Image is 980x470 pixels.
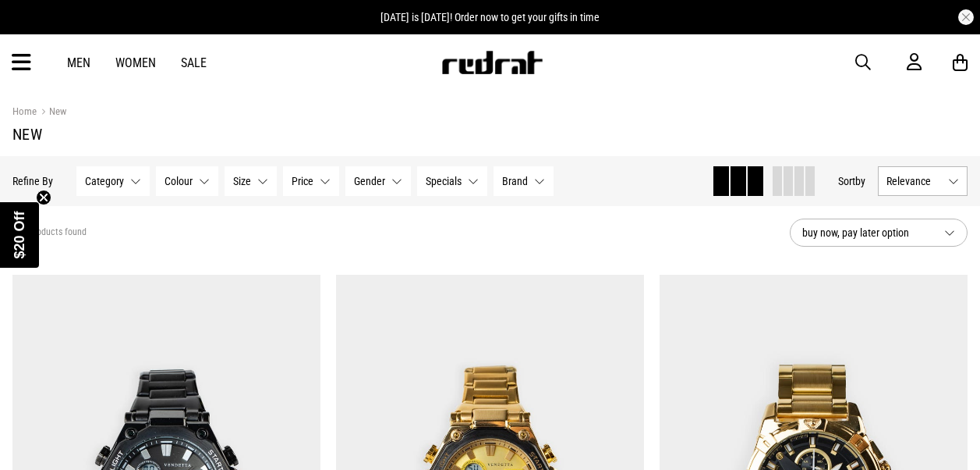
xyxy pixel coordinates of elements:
[67,55,90,70] a: Men
[12,125,968,144] h1: New
[417,166,487,196] button: Specials
[426,175,462,187] span: Specials
[37,105,66,120] a: New
[76,166,150,196] button: Category
[12,105,37,117] a: Home
[790,219,968,247] button: buy now, pay later option
[12,211,27,258] span: $20 Off
[225,166,277,196] button: Size
[502,175,528,187] span: Brand
[292,175,313,187] span: Price
[802,223,932,242] span: buy now, pay later option
[345,166,411,196] button: Gender
[354,175,385,187] span: Gender
[380,11,600,23] span: [DATE] is [DATE]! Order now to get your gifts in time
[233,175,251,187] span: Size
[85,175,124,187] span: Category
[12,226,87,239] span: 135 products found
[440,51,543,74] img: Redrat logo
[156,166,218,196] button: Colour
[36,190,51,205] button: Close teaser
[115,55,156,70] a: Women
[165,175,193,187] span: Colour
[878,166,968,196] button: Relevance
[181,55,207,70] a: Sale
[855,175,865,187] span: by
[838,172,865,190] button: Sortby
[886,175,942,187] span: Relevance
[494,166,554,196] button: Brand
[283,166,339,196] button: Price
[12,175,53,187] p: Refine By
